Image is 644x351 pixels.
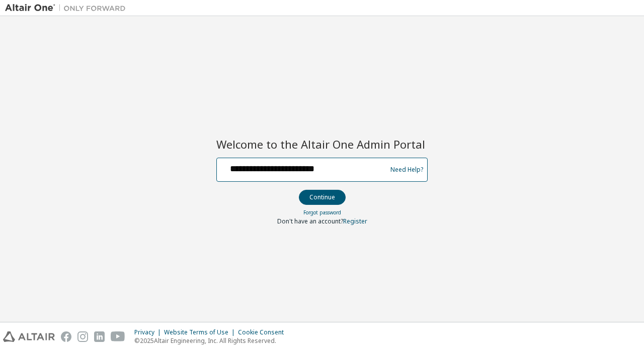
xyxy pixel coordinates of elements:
img: Altair One [5,3,131,13]
p: © 2025 Altair Engineering, Inc. All Rights Reserved. [134,336,290,345]
button: Continue [299,190,346,205]
span: Don't have an account? [277,217,343,225]
img: youtube.svg [111,331,125,342]
a: Need Help? [390,169,423,170]
a: Forgot password [303,209,341,216]
h2: Welcome to the Altair One Admin Portal [216,137,428,151]
div: Privacy [134,328,164,336]
img: altair_logo.svg [3,331,55,342]
a: Register [343,217,367,225]
div: Website Terms of Use [164,328,238,336]
img: linkedin.svg [94,331,105,342]
img: facebook.svg [61,331,71,342]
img: instagram.svg [77,331,88,342]
div: Cookie Consent [238,328,290,336]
